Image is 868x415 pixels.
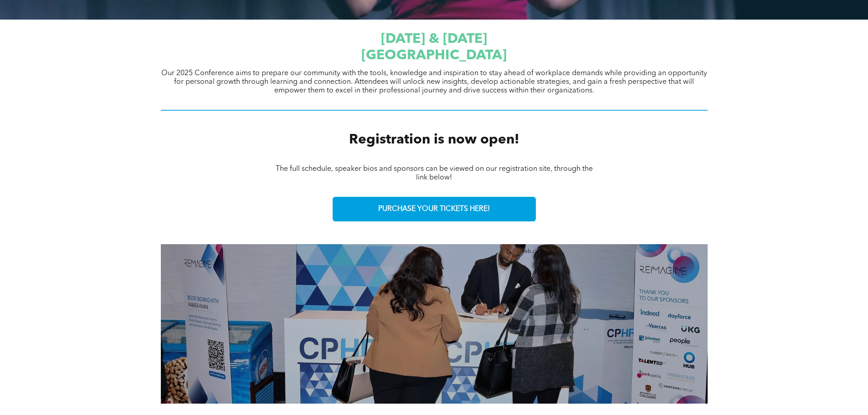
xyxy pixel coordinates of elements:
[161,70,707,94] span: Our 2025 Conference aims to prepare our community with the tools, knowledge and inspiration to st...
[276,165,593,181] span: The full schedule, speaker bios and sponsors can be viewed on our registration site, through the ...
[333,197,536,221] a: PURCHASE YOUR TICKETS HERE!
[381,32,487,46] span: [DATE] & [DATE]
[378,205,490,214] span: PURCHASE YOUR TICKETS HERE!
[361,49,507,62] span: [GEOGRAPHIC_DATA]
[349,133,519,147] span: Registration is now open!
